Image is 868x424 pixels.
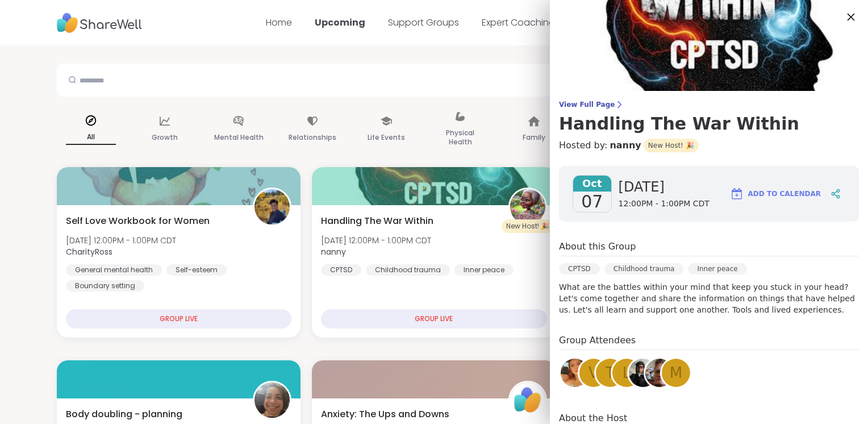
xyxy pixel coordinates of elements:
b: CharityRoss [66,246,112,257]
h4: Group Attendees [559,334,859,350]
p: Physical Health [435,126,485,149]
span: New Host! 🎉 [644,139,699,152]
span: View Full Page [559,100,859,109]
span: V [589,362,599,384]
div: General mental health [66,264,162,276]
h4: About this Group [559,240,636,253]
img: ShareWell [510,383,545,418]
span: 07 [581,192,603,212]
div: Childhood trauma [604,263,684,275]
a: Upcoming [315,16,365,29]
img: CsynAKAcynthia [629,359,657,387]
p: Life Events [368,131,405,144]
span: 12:00PM - 1:00PM CDT [619,198,710,210]
p: Growth [152,131,178,144]
img: nanny [510,189,545,225]
span: t [606,362,615,384]
h4: Hosted by: [559,139,859,152]
div: CPTSD [321,264,361,276]
button: Add to Calendar [725,180,826,207]
div: GROUP LIVE [66,309,291,329]
a: Home [266,16,292,29]
p: What are the battles within your mind that keep you stuck in your head? Let's come together and s... [559,281,859,315]
a: Support Groups [388,16,459,29]
span: Handling The War Within [321,214,433,228]
span: m [670,362,682,384]
img: prodigalgypsy72 [645,359,674,387]
a: View Full PageHandling The War Within [559,100,859,134]
a: Expert Coaching [482,16,555,29]
span: Add to Calendar [748,189,821,199]
span: [DATE] 12:00PM - 1:00PM CDT [66,235,176,246]
div: New Host! 🎉 [502,219,554,233]
div: Inner peace [454,264,514,276]
span: Self Love Workbook for Women [66,214,210,228]
div: Childhood trauma [366,264,450,276]
a: nanny [610,139,641,152]
div: Inner peace [688,263,746,275]
div: GROUP LIVE [321,309,546,329]
a: m [660,357,692,389]
div: CPTSD [559,263,600,275]
a: CsynAKAcynthia [627,357,659,389]
div: Boundary setting [66,280,144,292]
b: nanny [321,246,346,257]
span: [DATE] [619,178,710,196]
span: Oct [573,176,611,192]
span: l [623,362,631,384]
a: t [594,357,626,389]
span: Anxiety: The Ups and Downs [321,408,449,421]
div: Self-esteem [166,264,227,276]
img: coco985 [561,359,589,387]
a: l [611,357,642,389]
p: Family [523,131,545,144]
img: ShareWell Nav Logo [57,7,142,39]
h3: Handling The War Within [559,114,859,134]
p: All [66,130,116,145]
img: Monica2025 [254,383,290,418]
p: Relationships [289,131,336,144]
img: CharityRoss [254,189,290,225]
span: Body doubling - planning [66,408,182,421]
span: [DATE] 12:00PM - 1:00PM CDT [321,235,431,246]
a: coco985 [559,357,591,389]
p: Mental Health [214,131,264,144]
a: prodigalgypsy72 [644,357,675,389]
img: ShareWell Logomark [730,187,744,201]
a: V [578,357,610,389]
